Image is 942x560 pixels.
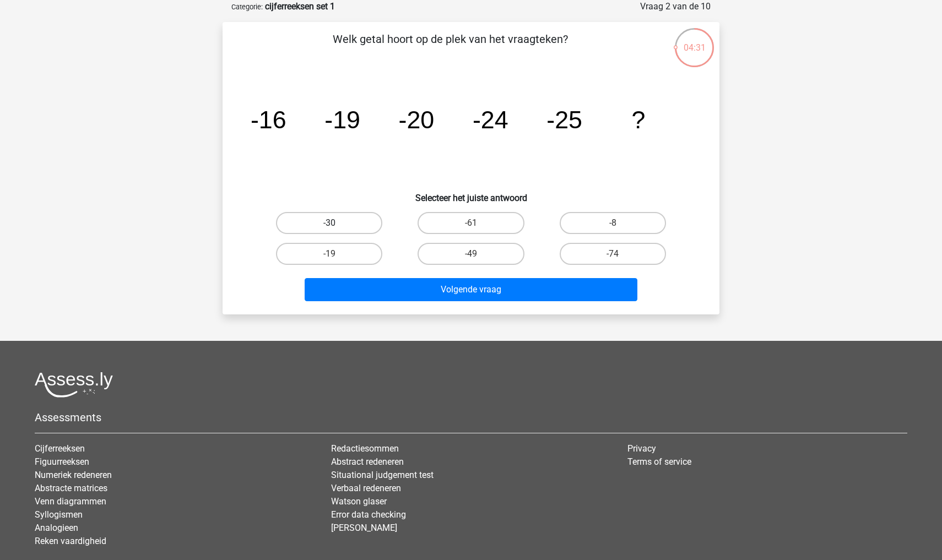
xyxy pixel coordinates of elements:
[305,278,638,301] button: Volgende vraag
[35,456,89,467] a: Figuurreeksen
[35,470,112,480] a: Numeriek redeneren
[418,243,524,265] label: -49
[35,372,113,398] img: Assessly logo
[331,523,397,533] a: [PERSON_NAME]
[631,106,645,133] tspan: ?
[35,523,78,533] a: Analogieen
[331,456,404,467] a: Abstract redeneren
[560,243,666,265] label: -74
[627,456,691,467] a: Terms of service
[331,443,399,454] a: Redactiesommen
[240,184,702,203] h6: Selecteer het juiste antwoord
[560,212,666,234] label: -8
[35,443,85,454] a: Cijferreeksen
[331,470,434,480] a: Situational judgement test
[473,106,508,133] tspan: -24
[276,212,382,234] label: -30
[251,106,286,133] tspan: -16
[240,31,661,64] p: Welk getal hoort op de plek van het vraagteken?
[546,106,582,133] tspan: -25
[35,483,107,493] a: Abstracte matrices
[276,243,382,265] label: -19
[35,536,106,546] a: Reken vaardigheid
[35,411,907,424] h5: Assessments
[627,443,656,454] a: Privacy
[331,509,406,520] a: Error data checking
[331,496,387,507] a: Watson glaser
[418,212,524,234] label: -61
[324,106,360,133] tspan: -19
[35,496,106,507] a: Venn diagrammen
[331,483,401,493] a: Verbaal redeneren
[35,509,83,520] a: Syllogismen
[231,3,263,11] small: Categorie:
[399,106,435,133] tspan: -20
[674,27,715,55] div: 04:31
[265,1,335,12] strong: cijferreeksen set 1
